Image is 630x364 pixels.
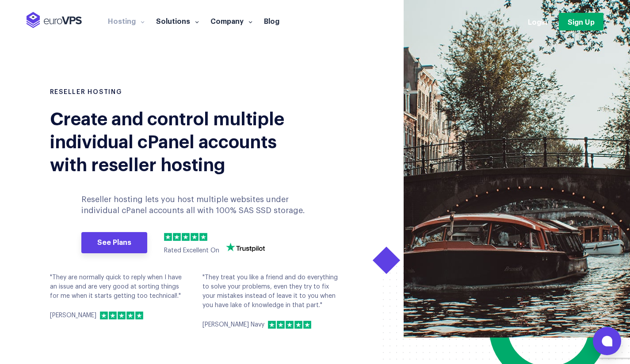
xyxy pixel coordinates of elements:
[50,88,309,97] h1: RESELLER HOSTING
[182,233,190,241] img: 3
[50,273,189,320] div: "They are normally quick to reply when I have an issue and are very good at sorting things for me...
[27,12,82,28] img: EuroVPS
[191,233,199,241] img: 4
[135,311,143,319] img: 5
[164,233,172,241] img: 1
[173,233,181,241] img: 2
[286,321,294,329] img: 3
[199,233,207,241] img: 5
[50,106,295,175] div: Create and control multiple individual cPanel accounts with reseller hosting
[126,311,134,319] img: 4
[268,321,276,329] img: 1
[258,16,285,25] a: Blog
[593,327,621,355] button: Open chat window
[150,16,205,25] a: Solutions
[205,16,258,25] a: Company
[81,194,309,216] p: Reseller hosting lets you host multiple websites under individual cPanel accounts all with 100% S...
[277,321,285,329] img: 2
[100,311,108,319] img: 1
[202,273,342,330] div: "They treat you like a friend and do everything to solve your problems, even they try to fix your...
[528,17,547,26] a: Login
[559,13,603,30] a: Sign Up
[50,311,96,320] p: [PERSON_NAME]
[294,321,302,329] img: 4
[102,16,150,25] a: Hosting
[164,248,219,254] span: Rated Excellent On
[118,311,126,319] img: 3
[202,320,264,330] p: [PERSON_NAME] Navy
[303,321,311,329] img: 5
[109,311,117,319] img: 2
[81,232,147,253] a: See Plans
